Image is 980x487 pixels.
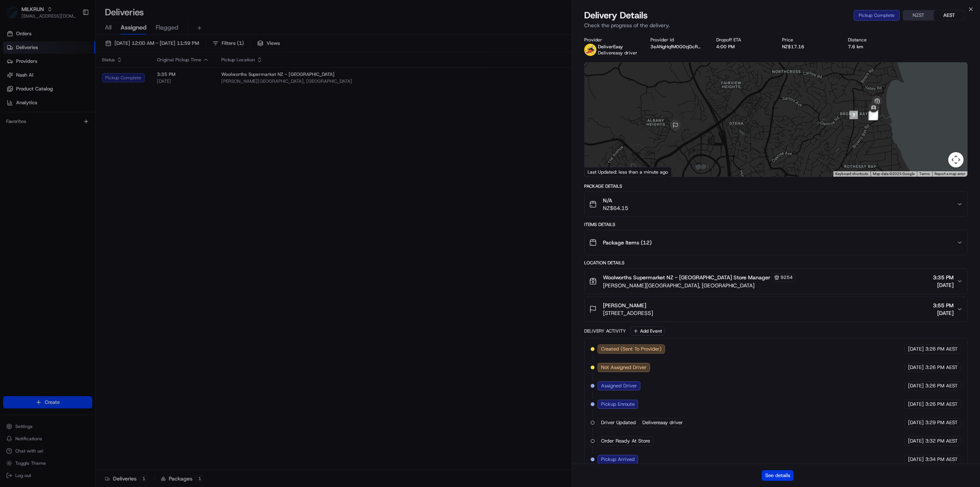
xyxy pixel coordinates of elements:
[762,470,794,481] button: See details
[848,44,902,50] div: 7.6 km
[603,274,770,281] span: Woolworths Supermarket NZ - [GEOGRAPHIC_DATA] Store Manager
[603,302,646,309] span: [PERSON_NAME]
[585,167,671,177] div: Last Updated: less than a minute ago
[933,309,954,317] span: [DATE]
[584,183,968,189] div: Package Details
[603,309,653,317] span: [STREET_ADDRESS]
[835,171,868,177] button: Keyboard shortcuts
[908,456,924,463] span: [DATE]
[598,50,637,56] span: Delivereasy driver
[584,44,596,56] img: delivereasy_logo.png
[603,239,652,246] span: Package Items ( 12 )
[873,172,915,176] span: Map data ©2025 Google
[925,456,958,463] span: 3:34 PM AEST
[650,44,704,50] button: 3eANgHqfM0G0zjGcRW41ZQ
[933,274,954,281] span: 3:35 PM
[781,274,793,280] span: 9254
[598,44,623,50] span: DeliverEasy
[934,172,965,176] a: Report a map error
[585,269,967,294] button: Woolworths Supermarket NZ - [GEOGRAPHIC_DATA] Store Manager9254[PERSON_NAME][GEOGRAPHIC_DATA], [G...
[849,111,858,119] div: 3
[585,230,967,255] button: Package Items (12)
[925,419,958,426] span: 3:29 PM AEST
[903,10,934,20] button: NZST
[586,167,612,177] img: Google
[848,37,902,43] div: Distance
[925,438,958,444] span: 3:32 PM AEST
[584,21,968,29] p: Check the progress of the delivery.
[925,364,958,371] span: 3:26 PM AEST
[716,44,770,50] div: 4:00 PM
[584,260,968,266] div: Location Details
[948,152,964,167] button: Map camera controls
[584,9,648,21] span: Delivery Details
[630,326,665,336] button: Add Event
[908,438,924,444] span: [DATE]
[603,282,795,289] span: [PERSON_NAME][GEOGRAPHIC_DATA], [GEOGRAPHIC_DATA]
[601,438,650,444] span: Order Ready At Store
[601,364,647,371] span: Not Assigned Driver
[908,346,924,353] span: [DATE]
[601,382,637,389] span: Assigned Driver
[933,281,954,289] span: [DATE]
[601,401,635,408] span: Pickup Enroute
[650,37,704,43] div: Provider Id
[782,44,836,50] div: NZ$17.16
[908,364,924,371] span: [DATE]
[601,456,635,463] span: Pickup Arrived
[603,197,628,204] span: N/A
[868,112,877,120] div: 8
[586,167,612,177] a: Open this area in Google Maps (opens a new window)
[925,401,958,408] span: 3:26 PM AEST
[933,302,954,309] span: 3:55 PM
[585,192,967,216] button: N/ANZ$64.15
[584,328,626,334] div: Delivery Activity
[642,419,683,426] span: Delivereasy driver
[919,172,930,176] a: Terms (opens in new tab)
[925,346,958,353] span: 3:26 PM AEST
[584,221,968,228] div: Items Details
[601,419,636,426] span: Driver Updated
[782,37,836,43] div: Price
[584,37,638,43] div: Provider
[908,419,924,426] span: [DATE]
[585,297,967,321] button: [PERSON_NAME][STREET_ADDRESS]3:55 PM[DATE]
[870,112,878,120] div: 9
[716,37,770,43] div: Dropoff ETA
[603,204,628,212] span: NZ$64.15
[908,382,924,389] span: [DATE]
[934,10,964,20] button: AEST
[908,401,924,408] span: [DATE]
[925,382,958,389] span: 3:26 PM AEST
[601,346,661,353] span: Created (Sent To Provider)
